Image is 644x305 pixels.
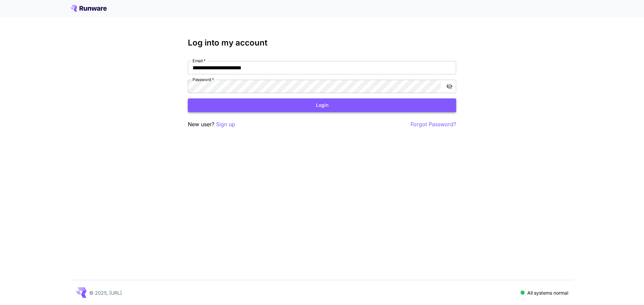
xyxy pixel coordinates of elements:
button: toggle password visibility [443,80,455,92]
button: Login [188,98,456,112]
button: Forgot Password? [411,120,456,129]
p: All systems normal [527,289,568,296]
label: Email [193,58,206,64]
label: Password [193,77,214,82]
button: Sign up [216,120,235,129]
p: New user? [188,120,235,129]
h3: Log into my account [188,38,456,48]
p: © 2025, [URL] [89,289,122,296]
